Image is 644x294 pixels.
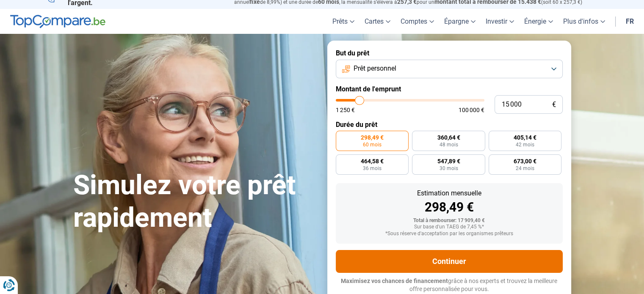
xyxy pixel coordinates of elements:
[343,201,556,214] div: 298,49 €
[395,9,439,34] a: Comptes
[343,190,556,197] div: Estimation mensuelle
[73,169,317,234] h1: Simulez votre prêt rapidement
[621,9,639,34] a: fr
[439,142,458,147] span: 48 mois
[558,9,610,34] a: Plus d'infos
[336,250,563,273] button: Continuer
[343,231,556,237] div: *Sous réserve d'acceptation par les organismes prêteurs
[354,64,396,73] span: Prêt personnel
[459,107,484,113] span: 100 000 €
[437,135,460,140] span: 360,64 €
[10,15,105,28] img: TopCompare
[439,166,458,171] span: 30 mois
[336,49,563,57] label: But du prêt
[437,158,460,164] span: 547,89 €
[361,135,384,140] span: 298,49 €
[514,135,536,140] span: 405,14 €
[519,9,558,34] a: Énergie
[336,60,563,78] button: Prêt personnel
[361,158,384,164] span: 464,58 €
[516,166,534,171] span: 24 mois
[327,9,359,34] a: Prêts
[336,277,563,294] p: grâce à nos experts et trouvez la meilleure offre personnalisée pour vous.
[363,142,381,147] span: 60 mois
[343,218,556,224] div: Total à rembourser: 17 909,40 €
[363,166,381,171] span: 36 mois
[359,9,395,34] a: Cartes
[336,85,563,93] label: Montant de l'emprunt
[336,121,563,129] label: Durée du prêt
[439,9,481,34] a: Épargne
[336,107,355,113] span: 1 250 €
[343,224,556,230] div: Sur base d'un TAEG de 7,45 %*
[514,158,536,164] span: 673,00 €
[481,9,519,34] a: Investir
[516,142,534,147] span: 42 mois
[341,278,448,284] span: Maximisez vos chances de financement
[552,101,556,108] span: €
